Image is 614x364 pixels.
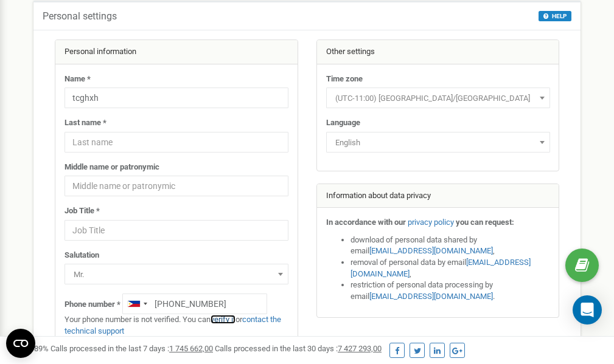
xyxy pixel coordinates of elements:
[65,250,99,261] label: Salutation
[65,299,120,311] label: Phone number *
[338,344,382,353] u: 7 427 293,00
[123,294,151,314] div: Telephone country code
[330,134,546,151] span: English
[65,162,159,173] label: Middle name or patronymic
[369,292,493,301] a: [EMAIL_ADDRESS][DOMAIN_NAME]
[65,132,288,153] input: Last name
[351,235,550,257] li: download of personal data shared by email ,
[169,344,213,353] u: 1 745 662,00
[351,258,531,278] a: [EMAIL_ADDRESS][DOMAIN_NAME]
[65,205,100,217] label: Job Title *
[215,344,382,353] span: Calls processed in the last 30 days :
[65,220,288,241] input: Job Title
[69,266,284,283] span: Mr.
[55,40,298,64] div: Personal information
[539,11,571,21] button: HELP
[6,329,35,358] button: Open CMP widget
[326,218,406,227] strong: In accordance with our
[317,184,559,208] div: Information about data privacy
[65,314,288,337] p: Your phone number is not verified. You can or
[65,315,281,335] a: contact the technical support
[65,74,91,85] label: Name *
[122,294,267,314] input: +1-800-555-55-55
[51,344,213,353] span: Calls processed in the last 7 days :
[65,117,106,129] label: Last name *
[351,280,550,302] li: restriction of personal data processing by email .
[408,218,454,227] a: privacy policy
[65,176,288,196] input: Middle name or patronymic
[330,90,546,107] span: (UTC-11:00) Pacific/Midway
[317,40,559,64] div: Other settings
[326,117,360,129] label: Language
[43,11,117,22] h5: Personal settings
[326,88,550,108] span: (UTC-11:00) Pacific/Midway
[211,315,235,324] a: verify it
[351,257,550,280] li: removal of personal data by email ,
[65,88,288,108] input: Name
[369,246,493,255] a: [EMAIL_ADDRESS][DOMAIN_NAME]
[326,74,363,85] label: Time zone
[573,295,602,325] div: Open Intercom Messenger
[326,132,550,153] span: English
[456,218,514,227] strong: you can request:
[65,264,288,284] span: Mr.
